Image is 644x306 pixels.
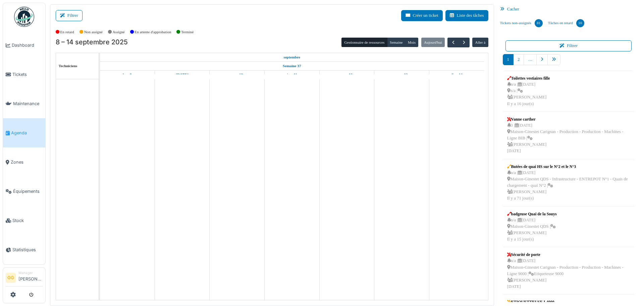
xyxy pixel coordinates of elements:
[60,29,74,35] label: En retard
[449,71,464,79] a: 14 septembre 2025
[507,81,550,107] div: n/a | [DATE] n/a | [PERSON_NAME] Il y a 16 jour(s)
[576,19,584,27] div: 10
[507,122,630,155] div: 3 | [DATE] Maison-Ginestet Carignan - Production - Production - Machines - Ligne BIB | [PERSON_NA...
[121,71,133,79] a: 8 septembre 2025
[3,206,45,235] a: Stock
[3,118,45,147] a: Agenda
[174,71,190,79] a: 9 septembre 2025
[445,10,488,21] button: Liste des tâches
[545,14,587,32] a: Tâches en retard
[405,38,419,47] button: Mois
[507,75,550,81] div: Toilettes vestiaires fille
[503,54,635,71] nav: pager
[507,258,630,290] div: n/a | [DATE] Maison-Ginestet Carignan - Production - Production - Machines - Ligne 9000 | Etiquet...
[12,42,43,48] span: Dashboard
[229,71,245,79] a: 10 septembre 2025
[387,38,406,47] button: Semaine
[18,270,43,275] div: Manager
[507,217,557,243] div: n/a | [DATE] Maison-Ginestet QDS | [PERSON_NAME] Il y a 15 jour(s)
[6,273,16,283] li: GG
[59,64,77,68] span: Techniciens
[13,188,43,194] span: Équipements
[3,147,45,177] a: Zones
[12,217,43,224] span: Stock
[339,71,354,79] a: 12 septembre 2025
[285,71,299,79] a: 11 septembre 2025
[507,164,630,170] div: Butées de quai HS sur le N°2 et le N°3
[505,209,558,245] a: badgeuse Quai de la Souys n/a |[DATE] Maison-Ginestet QDS | [PERSON_NAME]Il y a 15 jour(s)
[507,252,630,258] div: Sécurité de porte
[3,60,45,89] a: Tickets
[135,29,171,35] label: En attente d'approbation
[524,54,537,65] a: …
[505,40,632,51] button: Filtrer
[56,38,128,46] h2: 8 – 14 septembre 2025
[181,29,194,35] label: Terminé
[84,29,103,35] label: Non assigné
[18,270,43,285] li: [PERSON_NAME]
[6,270,43,287] a: GG Manager[PERSON_NAME]
[507,211,557,217] div: badgeuse Quai de la Souys
[401,10,443,21] button: Créer un ticket
[507,170,630,202] div: n/a | [DATE] Maison-Ginestet QDS - Infrastructure - ENTREPOT N°1 - Quais de chargement - quai N°2...
[113,29,125,35] label: Assigné
[13,100,43,107] span: Maintenance
[281,62,303,70] a: Semaine 37
[503,54,514,65] a: 1
[505,74,552,109] a: Toilettes vestiaires fille n/a |[DATE] n/a | [PERSON_NAME]Il y a 16 jour(s)
[3,177,45,206] a: Équipements
[507,116,630,122] div: Vanne carther
[505,250,632,292] a: Sécurité de porte n/a |[DATE] Maison-Ginestet Carignan - Production - Production - Machines - Lig...
[11,159,43,165] span: Zones
[513,54,524,65] a: 2
[472,38,488,47] button: Aller à
[507,299,630,305] div: ETIQUETTEUSE L4000
[421,38,445,47] button: Aujourd'hui
[459,38,470,47] button: Suivant
[14,7,34,27] img: Badge_color-CXgf-gQk.svg
[341,38,387,47] button: Gestionnaire de ressources
[3,235,45,264] a: Statistiques
[12,247,43,253] span: Statistiques
[505,115,632,156] a: Vanne carther 3 |[DATE] Maison-Ginestet Carignan - Production - Production - Machines - Ligne BIB...
[447,38,459,47] button: Précédent
[497,4,640,14] div: Cacher
[535,19,543,27] div: 81
[394,71,409,79] a: 13 septembre 2025
[505,162,632,204] a: Butées de quai HS sur le N°2 et le N°3 n/a |[DATE] Maison-Ginestet QDS - Infrastructure - ENTREPO...
[12,71,43,78] span: Tickets
[3,89,45,118] a: Maintenance
[56,10,83,21] button: Filtrer
[497,14,545,32] a: Tickets non-assignés
[11,130,43,136] span: Agenda
[282,53,302,61] a: 8 septembre 2025
[3,31,45,60] a: Dashboard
